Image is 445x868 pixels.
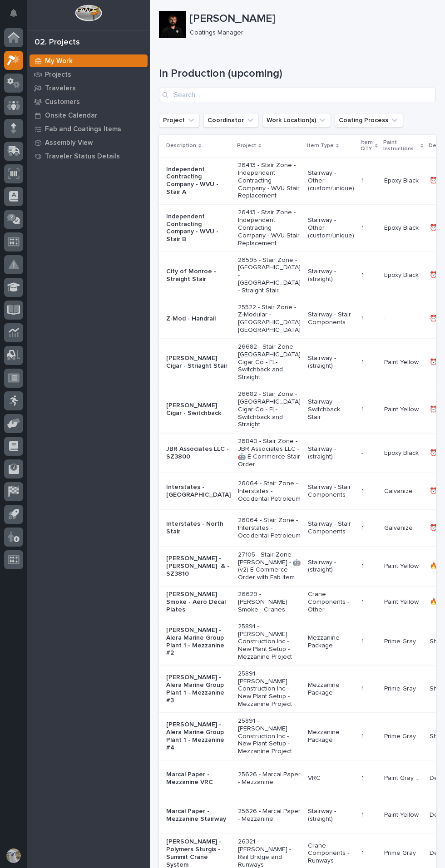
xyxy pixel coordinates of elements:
[238,390,301,429] p: 26682 - Stair Zone - [GEOGRAPHIC_DATA] Cigar Co - FL- Switchback and Straight
[308,559,354,574] p: Stairway - (straight)
[308,681,354,697] p: Mezzanine Package
[361,270,366,279] p: 1
[27,136,150,149] a: Assembly View
[27,122,150,136] a: Fab and Coatings Items
[45,98,80,106] p: Customers
[308,217,354,239] p: Stairway - Other (custom/unique)
[203,113,259,128] button: Coordinator
[27,54,150,68] a: My Work
[27,108,150,122] a: Onsite Calendar
[27,68,150,81] a: Projects
[45,139,93,147] p: Assembly View
[238,162,301,200] p: 26413 - Stair Zone - Independent Contracting Company - WVU Stair Replacement
[238,304,301,334] p: 25522 - Stair Zone - Z-Modular - [GEOGRAPHIC_DATA] [GEOGRAPHIC_DATA]
[166,721,231,751] p: [PERSON_NAME] - Alera Marine Group Plant 1 - Mezzanine #4
[361,313,366,323] p: 1
[308,355,354,370] p: Stairway - (straight)
[308,808,354,823] p: Stairway - (straight)
[384,561,420,570] p: Paint Yellow
[27,149,150,163] a: Traveler Status Details
[361,138,373,154] p: Item QTY
[4,846,23,865] button: users-avatar
[11,9,23,24] div: Notifications
[384,731,418,740] p: Prime Gray
[238,480,301,503] p: 26064 - Stair Zone - Interstates - Occidental Petroleum
[361,486,366,495] p: 1
[384,270,420,279] p: Epoxy Black
[238,438,301,468] p: 26840 - Stair Zone - JBR Associates LLC - 🤖 E-Commerce Stair Order
[384,683,418,693] p: Prime Gray
[159,88,436,102] div: Search
[45,125,121,133] p: Fab and Coatings Items
[383,138,418,154] p: Paint Instructions
[166,355,231,370] p: [PERSON_NAME] Cigar - Striaght Stair
[307,141,334,151] p: Item Type
[308,634,354,650] p: Mezzanine Package
[166,268,231,283] p: City of Monroe - Straight Stair
[308,591,354,613] p: Crane Components - Other
[238,591,301,613] p: 26629 - [PERSON_NAME] Smoke - Cranes
[384,175,420,185] p: Epoxy Black
[238,623,301,661] p: 25891 - [PERSON_NAME] Construction Inc - New Plant Setup - Mezzanine Project
[166,520,231,536] p: Interstates - North Stair
[308,398,354,421] p: Stairway - Switchback Stair
[166,483,231,499] p: Interstates - [GEOGRAPHIC_DATA]
[190,29,429,37] p: Coatings Manager
[335,113,403,128] button: Coating Process
[361,523,366,532] p: 1
[384,357,420,366] p: Paint Yellow
[166,555,231,577] p: [PERSON_NAME] - [PERSON_NAME] & - SZ3810
[190,12,432,25] p: [PERSON_NAME]
[166,402,231,417] p: [PERSON_NAME] Cigar - Switchback
[4,4,23,23] button: Notifications
[166,141,196,151] p: Description
[159,113,200,128] button: Project
[166,808,231,823] p: Marcal Paper - Mezzanine Stairway
[361,773,366,782] p: 1
[384,523,415,532] p: Galvanize
[238,670,301,708] p: 25891 - [PERSON_NAME] Construction Inc - New Plant Setup - Mezzanine Project
[308,311,354,326] p: Stairway - Stair Components
[361,809,366,819] p: 1
[75,5,102,21] img: Workspace Logo
[384,404,420,414] p: Paint Yellow
[45,84,76,93] p: Travelers
[361,404,366,414] p: 1
[238,256,301,295] p: 26595 - Stair Zone - [GEOGRAPHIC_DATA] - [GEOGRAPHIC_DATA] - Straight Stair
[166,315,231,323] p: Z-Mod - Handrail
[166,674,231,704] p: [PERSON_NAME] - Alera Marine Group Plant 1 - Mezzanine #3
[238,551,301,582] p: 27105 - Stair Zone - [PERSON_NAME] - 🤖 (v2) E-Commerce Order with Fab Item
[166,771,231,786] p: Marcal Paper - Mezzanine VRC
[45,153,120,161] p: Traveler Status Details
[361,561,366,570] p: 1
[27,81,150,95] a: Travelers
[308,729,354,744] p: Mezzanine Package
[166,626,231,657] p: [PERSON_NAME] - Alera Marine Group Plant 1 - Mezzanine #2
[361,175,366,185] p: 1
[361,848,366,857] p: 1
[384,448,420,457] p: Epoxy Black
[159,67,436,80] h1: In Production (upcoming)
[384,597,420,606] p: Paint Yellow
[308,268,354,283] p: Stairway - (straight)
[35,38,80,48] div: 02. Projects
[361,448,365,457] p: -
[45,71,71,79] p: Projects
[238,808,301,823] p: 25626 - Marcal Paper - Mezzanine
[384,313,388,323] p: -
[45,112,98,120] p: Onsite Calendar
[384,486,415,495] p: Galvanize
[361,357,366,366] p: 1
[27,95,150,108] a: Customers
[384,773,424,782] p: Paint Gray and Paint Yellow
[361,683,366,693] p: 1
[384,636,418,646] p: Prime Gray
[237,141,256,151] p: Project
[361,636,366,646] p: 1
[166,213,231,243] p: Independent Contracting Company - WVU - Stair B
[262,113,331,128] button: Work Location(s)
[308,842,354,865] p: Crane Components - Runways
[308,774,354,782] p: VRC
[384,809,420,819] p: Paint Yellow
[308,520,354,536] p: Stairway - Stair Components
